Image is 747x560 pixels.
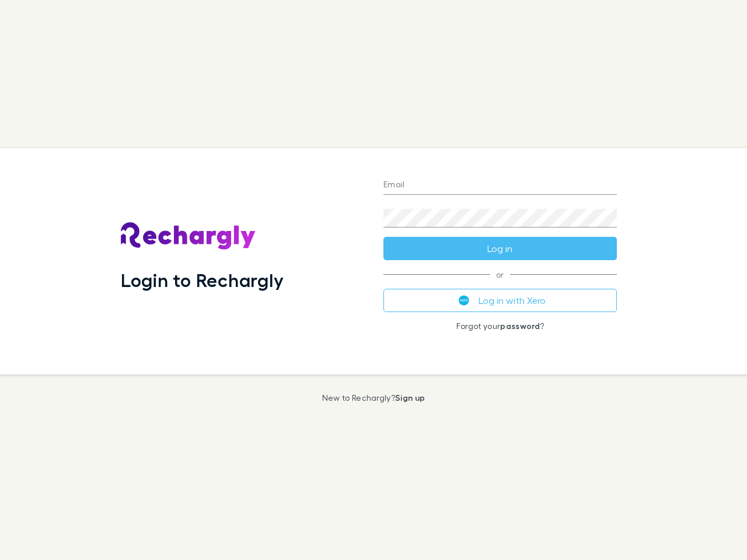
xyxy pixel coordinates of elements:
span: or [383,274,617,275]
button: Log in with Xero [383,289,617,312]
p: Forgot your ? [383,321,617,331]
button: Log in [383,237,617,260]
img: Xero's logo [459,295,469,306]
img: Rechargly's Logo [121,222,256,250]
a: password [500,321,540,331]
h1: Login to Rechargly [121,269,284,291]
p: New to Rechargly? [322,393,425,402]
a: Sign up [395,393,425,402]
